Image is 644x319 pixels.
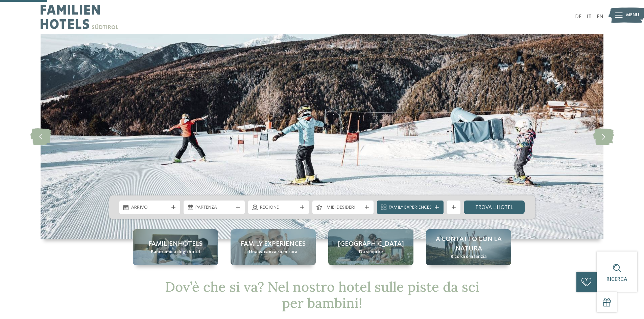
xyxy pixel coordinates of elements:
[626,12,639,19] span: Menu
[606,277,627,282] span: Ricerca
[41,34,603,239] img: Hotel sulle piste da sci per bambini: divertimento senza confini
[148,239,202,249] span: Familienhotels
[426,229,511,265] a: Hotel sulle piste da sci per bambini: divertimento senza confini A contatto con la natura Ricordi...
[338,239,404,249] span: [GEOGRAPHIC_DATA]
[389,204,432,211] span: Family Experiences
[195,204,233,211] span: Partenza
[133,229,218,265] a: Hotel sulle piste da sci per bambini: divertimento senza confini Familienhotels Panoramica degli ...
[165,278,479,312] span: Dov’è che si va? Nel nostro hotel sulle piste da sci per bambini!
[328,229,413,265] a: Hotel sulle piste da sci per bambini: divertimento senza confini [GEOGRAPHIC_DATA] Da scoprire
[464,201,525,214] a: trova l’hotel
[241,239,306,249] span: Family experiences
[597,14,603,20] a: EN
[433,235,504,254] span: A contatto con la natura
[151,249,200,256] span: Panoramica degli hotel
[587,14,592,20] a: IT
[231,229,316,265] a: Hotel sulle piste da sci per bambini: divertimento senza confini Family experiences Una vacanza s...
[131,204,169,211] span: Arrivo
[324,204,362,211] span: I miei desideri
[249,249,297,256] span: Una vacanza su misura
[451,254,487,260] span: Ricordi d’infanzia
[359,249,383,256] span: Da scoprire
[575,14,581,20] a: DE
[260,204,297,211] span: Regione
